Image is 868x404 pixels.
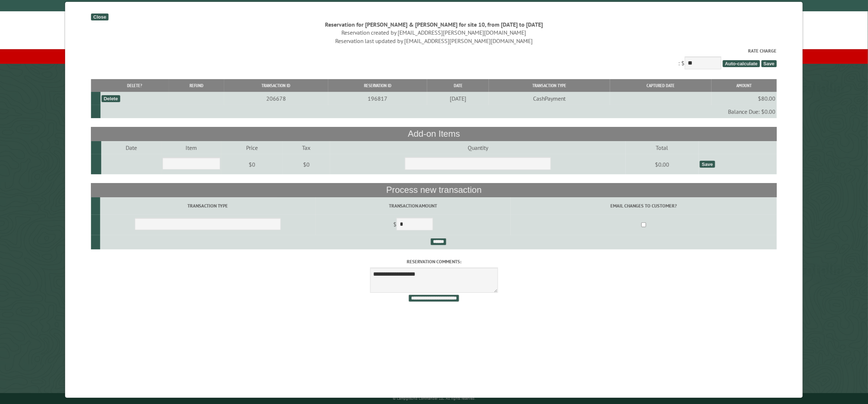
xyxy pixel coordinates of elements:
th: Add-on Items [91,127,777,141]
label: Transaction Type [101,202,314,209]
div: Save [700,161,715,168]
label: Email changes to customer? [512,202,776,209]
td: Date [101,141,161,154]
label: Transaction Amount [316,202,510,209]
td: $0 [221,154,283,175]
td: Price [221,141,283,154]
div: Delete [101,95,120,102]
td: $ [315,215,511,235]
td: Balance Due: $0.00 [100,105,777,118]
td: $0.00 [626,154,699,175]
td: Total [626,141,699,154]
div: Reservation last updated by [EMAIL_ADDRESS][PERSON_NAME][DOMAIN_NAME] [91,37,777,45]
td: $80.00 [711,92,777,105]
th: Refund [169,79,224,92]
td: 196817 [328,92,427,105]
td: CashPayment [489,92,610,105]
th: Captured Date [610,79,711,92]
th: Reservation ID [328,79,427,92]
label: Rate Charge [91,47,777,54]
label: Reservation comments: [91,258,777,265]
th: Transaction ID [224,79,328,92]
span: Save [761,60,777,67]
th: Date [427,79,489,92]
td: 206678 [224,92,328,105]
th: Process new transaction [91,183,777,197]
div: Reservation for [PERSON_NAME] & [PERSON_NAME] for site 10, from [DATE] to [DATE] [91,20,777,28]
td: Item [161,141,221,154]
div: Close [91,13,108,20]
th: Amount [711,79,777,92]
span: Auto-calculate [723,60,760,67]
div: Reservation created by [EMAIL_ADDRESS][PERSON_NAME][DOMAIN_NAME] [91,28,777,36]
div: : $ [91,47,777,71]
th: Transaction Type [489,79,610,92]
td: Tax [283,141,330,154]
small: © Campground Commander LLC. All rights reserved. [393,396,475,401]
td: $0 [283,154,330,175]
th: Delete? [100,79,169,92]
td: Quantity [330,141,626,154]
td: [DATE] [427,92,489,105]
